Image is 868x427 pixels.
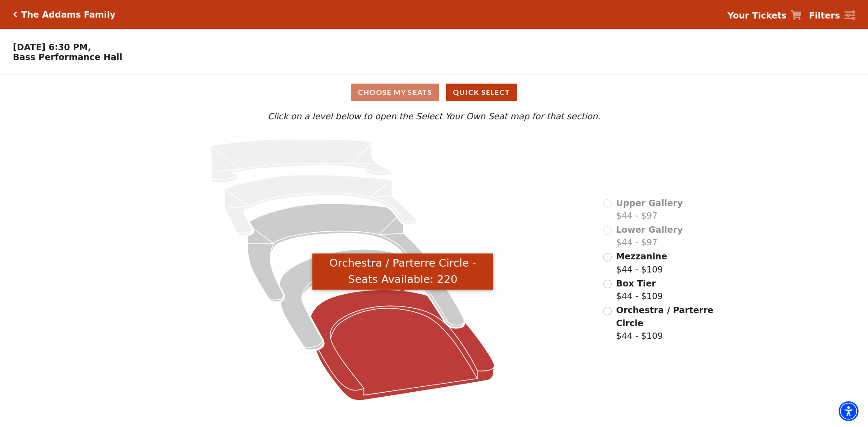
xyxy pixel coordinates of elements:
span: Lower Gallery [616,225,683,235]
strong: Your Tickets [727,10,787,20]
button: Quick Select [446,84,517,101]
span: Orchestra / Parterre Circle [616,305,713,328]
path: Lower Gallery - Seats Available: 0 [225,175,416,235]
div: Orchestra / Parterre Circle - Seats Available: 220 [312,253,493,290]
input: Mezzanine$44 - $109 [603,253,612,262]
a: Click here to go back to filters [13,11,17,18]
label: $44 - $109 [616,277,663,303]
label: $44 - $109 [616,304,715,343]
p: Click on a level below to open the Select Your Own Seat map for that section. [115,110,753,123]
a: Your Tickets [727,9,802,22]
div: Accessibility Menu [839,401,859,421]
input: Orchestra / Parterre Circle$44 - $109 [603,307,612,315]
input: Box Tier$44 - $109 [603,280,612,288]
span: Box Tier [616,278,656,288]
path: Orchestra / Parterre Circle - Seats Available: 220 [311,290,495,400]
label: $44 - $97 [616,197,683,222]
a: Filters [809,9,855,22]
label: $44 - $97 [616,223,683,249]
path: Upper Gallery - Seats Available: 0 [211,139,392,183]
span: Mezzanine [616,251,667,261]
strong: Filters [809,10,840,20]
label: $44 - $109 [616,250,667,276]
span: Upper Gallery [616,198,683,208]
h5: The Addams Family [21,9,115,20]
